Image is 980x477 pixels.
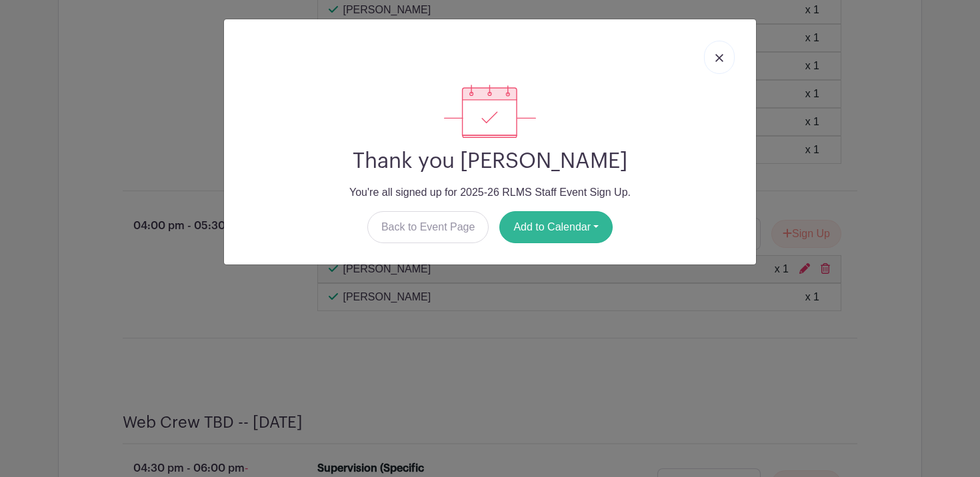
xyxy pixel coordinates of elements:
img: signup_complete-c468d5dda3e2740ee63a24cb0ba0d3ce5d8a4ecd24259e683200fb1569d990c8.svg [444,85,536,138]
a: Back to Event Page [367,211,489,243]
h2: Thank you [PERSON_NAME] [235,149,745,174]
p: You're all signed up for 2025-26 RLMS Staff Event Sign Up. [235,185,745,201]
img: close_button-5f87c8562297e5c2d7936805f587ecaba9071eb48480494691a3f1689db116b3.svg [715,54,723,62]
button: Add to Calendar [499,211,613,243]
